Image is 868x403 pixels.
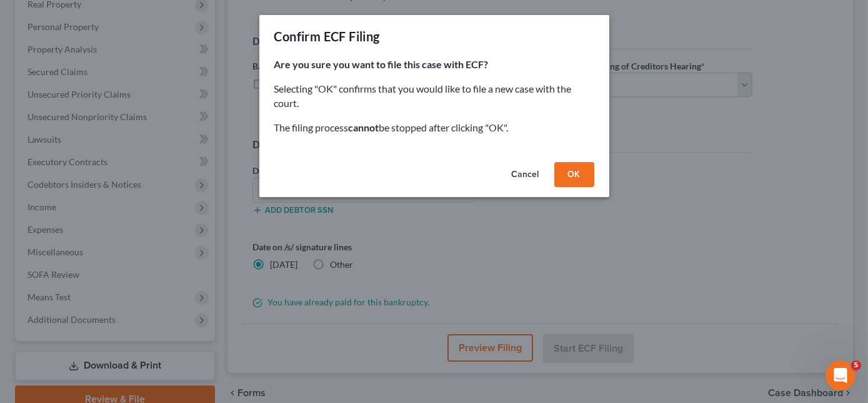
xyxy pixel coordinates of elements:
[274,121,594,135] p: The filing process be stopped after clicking "OK".
[274,82,594,111] p: Selecting "OK" confirms that you would like to file a new case with the court.
[502,162,549,187] button: Cancel
[349,121,379,133] strong: cannot
[826,360,856,390] iframe: Intercom live chat
[274,28,380,45] div: Confirm ECF Filing
[554,162,594,187] button: OK
[274,58,489,70] strong: Are you sure you want to file this case with ECF?
[851,360,861,370] span: 5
